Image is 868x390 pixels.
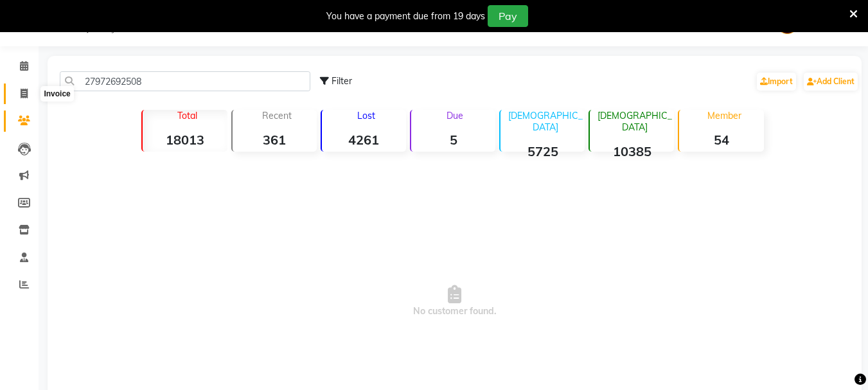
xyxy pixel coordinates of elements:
p: [DEMOGRAPHIC_DATA] [506,110,585,133]
p: Due [414,110,495,121]
strong: 18013 [143,132,227,148]
p: [DEMOGRAPHIC_DATA] [595,110,674,133]
span: Filter [332,75,352,87]
strong: 4261 [322,132,406,148]
p: Lost [327,110,406,121]
a: Add Client [804,73,858,91]
div: You have a payment due from 19 days [326,10,485,23]
strong: 5 [411,132,495,148]
strong: 361 [233,132,317,148]
strong: 54 [679,132,763,148]
p: Recent [238,110,317,121]
input: Search by Name/Mobile/Email/Code [60,71,310,91]
div: Invoice [40,86,73,102]
p: Total [148,110,227,121]
strong: 5725 [500,143,585,159]
p: Member [684,110,763,121]
a: Import [757,73,796,91]
strong: 10385 [590,143,674,159]
button: Pay [488,5,528,27]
